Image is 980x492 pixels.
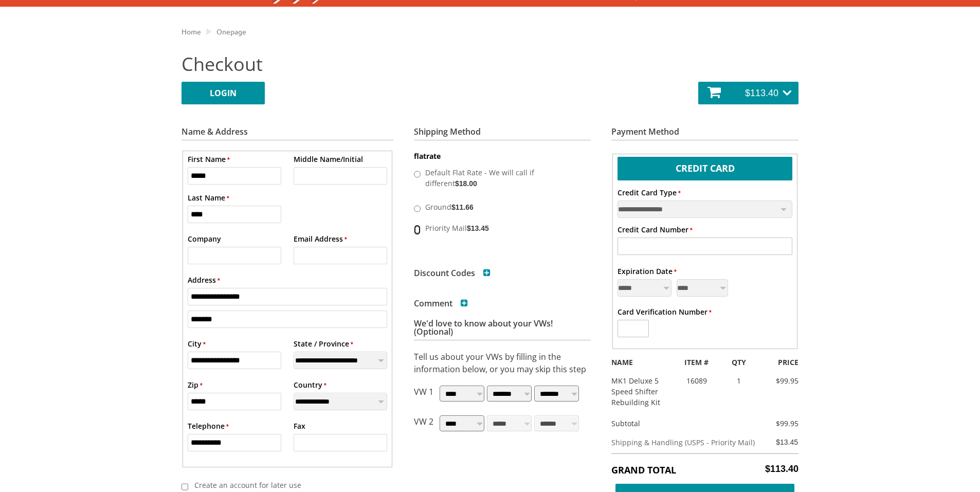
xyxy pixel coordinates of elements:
[182,51,798,77] h2: Checkout
[611,431,771,453] td: Shipping & Handling (USPS - Priority Mail)
[414,299,468,307] h3: Comment
[722,375,756,386] div: 1
[182,82,265,104] a: LOGIN
[451,203,474,211] span: $11.66
[182,27,201,36] a: Home
[423,198,579,214] label: Ground
[455,179,477,188] span: $18.00
[423,220,579,235] label: Priority Mail
[188,192,229,203] label: Last Name
[188,421,229,431] label: Telephone
[188,379,203,390] label: Zip
[188,275,220,285] label: Address
[604,357,671,368] div: NAME
[611,127,798,140] h3: Payment Method
[765,464,798,475] span: $113.40
[618,224,693,235] label: Credit Card Number
[618,266,677,277] label: Expiration Date
[755,375,806,386] div: $99.95
[745,88,778,98] span: $113.40
[414,386,433,405] p: VW 1
[423,164,579,191] label: Default Flat Rate - We will call if different
[604,375,671,408] div: MK1 Deluxe 5 Speed Shifter Rebuilding Kit
[671,375,722,386] div: 16089
[467,224,489,232] span: $13.45
[776,438,798,446] span: $13.45
[294,154,363,165] label: Middle Name/Initial
[294,338,353,349] label: State / Province
[618,306,712,317] label: Card Verification Number
[294,233,347,244] label: Email Address
[414,319,591,340] h3: We'd love to know about your VWs! (Optional)
[414,415,433,435] p: VW 2
[722,357,756,368] div: QTY
[414,127,591,140] h3: Shipping Method
[618,187,681,198] label: Credit Card Type
[618,157,793,178] label: Credit Card
[294,379,326,390] label: Country
[216,27,246,36] a: Onepage
[188,233,221,244] label: Company
[188,154,230,165] label: First Name
[671,357,722,368] div: ITEM #
[188,338,206,349] label: City
[414,351,591,375] p: Tell us about your VWs by filling in the information below, or you may skip this step
[766,418,798,429] div: $99.95
[611,464,798,476] h5: Grand Total
[414,269,491,277] h3: Discount Codes
[755,357,806,368] div: PRICE
[604,418,766,429] div: Subtotal
[182,127,393,140] h3: Name & Address
[414,151,591,161] dt: flatrate
[294,421,305,431] label: Fax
